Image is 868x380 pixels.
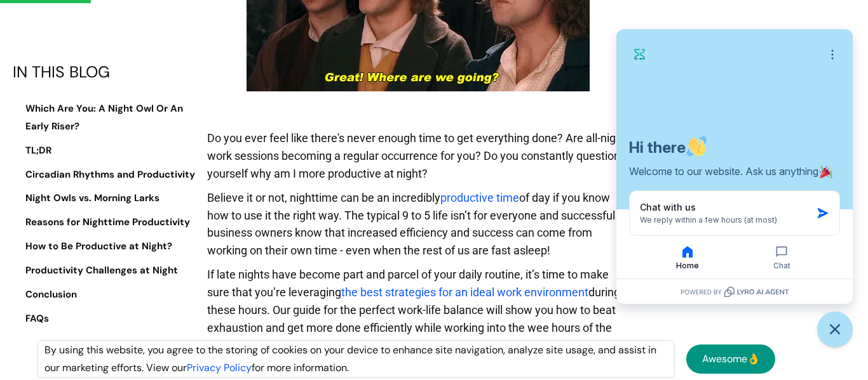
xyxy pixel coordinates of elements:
[25,192,159,205] strong: Night Owls vs. Morning Larks
[25,216,190,228] strong: Reasons for Nighttime Productivity
[13,262,197,280] a: Productivity Challenges at Night
[13,310,197,328] a: FAQs
[25,312,49,325] strong: FAQs
[187,361,252,374] a: Privacy Policy
[686,344,775,374] a: Awesome👌
[207,266,629,361] p: If late nights have become part and parcel of your daily routine, it’s time to make sure that you...
[207,129,629,189] p: Do you ever feel like there's never enough time to get everything done? Are all-night work sessio...
[25,288,77,301] strong: Conclusion
[38,341,674,377] div: By using this website, you agree to the storing of cookies on your device to enhance site navigat...
[13,214,197,232] a: Reasons for Nighttime Productivity
[13,100,197,136] a: Which Are You: A Night Owl Or An Early Riser?
[341,285,588,299] a: the best strategies for an ideal work environment
[440,191,519,204] a: productive time
[13,286,197,304] a: Conclusion
[13,142,197,160] a: TL;DR
[25,264,178,277] strong: Productivity Challenges at Night
[207,189,629,266] p: Believe it or not, nighttime can be an incredibly of day if you know how to use it the right way....
[13,238,197,256] a: How to Be Productive at Night?
[25,168,195,181] strong: Circadian Rhythms and Productivity
[25,240,172,252] strong: How to Be Productive at Night?
[13,190,197,208] a: Night Owls vs. Morning Larks
[13,166,197,184] a: Circadian Rhythms and Productivity
[25,144,51,157] strong: TL;DR
[25,102,183,133] strong: Which Are You: A Night Owl Or An Early Riser?
[13,63,197,81] div: IN THIS BLOG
